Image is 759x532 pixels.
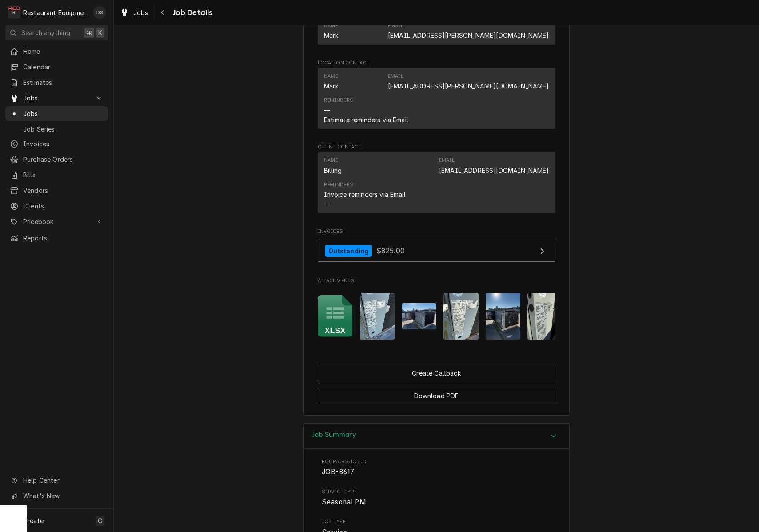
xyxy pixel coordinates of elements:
div: Email [388,73,403,80]
div: Reminders [324,181,406,208]
div: — [324,199,330,208]
div: Email [388,22,403,29]
div: Button Group [318,365,555,404]
span: Jobs [23,93,90,103]
div: Contact [318,17,555,44]
button: Download PDF [318,388,555,404]
a: Jobs [5,106,108,121]
img: 9xexmKpWQCmnvtOddAo4 [527,293,563,340]
div: Billing [324,166,342,175]
span: Search anything [21,28,70,37]
span: Pricebook [23,217,90,226]
a: Clients [5,199,108,213]
div: Button Group Row [318,365,555,381]
div: Job Contact [318,9,555,49]
div: Outstanding [325,245,372,257]
button: xlsx [318,293,353,340]
span: Job Series [23,124,104,134]
span: Home [23,47,104,56]
div: Service Type [322,488,551,508]
div: Client Contact List [318,152,555,217]
span: Estimates [23,78,104,87]
a: [EMAIL_ADDRESS][PERSON_NAME][DOMAIN_NAME] [388,82,549,90]
a: Home [5,44,108,59]
div: — [324,106,330,115]
span: Clients [23,201,104,211]
div: Estimate reminders via Email [324,115,408,124]
div: Roopairs Job ID [322,458,551,477]
div: Reminders [324,181,353,188]
span: Vendors [23,186,104,195]
a: Reports [5,231,108,245]
span: $825.00 [376,246,405,255]
div: Email [388,22,549,40]
div: Restaurant Equipment Diagnostics [23,8,88,17]
span: Jobs [23,109,104,118]
span: JOB-8617 [322,468,354,476]
div: Job Contact List [318,17,555,48]
a: Invoices [5,136,108,151]
img: 0yUvR5wSQCpXnEMxAivc [402,303,437,329]
div: Restaurant Equipment Diagnostics's Avatar [8,6,20,19]
span: Invoices [23,139,104,148]
span: Job Type [322,518,551,525]
div: Name [324,157,338,164]
h3: Job Summary [312,431,356,439]
button: Search anything⌘K [5,25,108,40]
a: Purchase Orders [5,152,108,167]
div: Attachments [318,277,555,347]
div: Location Contact [318,60,555,133]
div: Name [324,22,339,40]
a: View Invoice [318,240,555,262]
span: Seasonal PM [322,498,366,506]
a: Calendar [5,60,108,74]
div: Name [324,73,339,91]
div: Contact [318,68,555,129]
span: Roopairs Job ID [322,458,551,465]
a: Go to Jobs [5,91,108,105]
div: Mark [324,81,339,91]
span: Bills [23,170,104,180]
div: Derek Stewart's Avatar [93,6,106,19]
div: Name [324,22,338,29]
span: Jobs [133,8,148,17]
span: Attachments [318,277,555,284]
div: Client Contact [318,144,555,217]
a: Jobs [116,5,152,20]
div: Button Group Row [318,381,555,404]
a: Job Series [5,122,108,136]
div: Name [324,157,342,175]
span: Job Details [170,7,213,19]
div: DS [93,6,106,19]
div: Contact [318,152,555,213]
span: C [98,516,102,525]
div: Invoice reminders via Email [324,190,406,199]
button: Navigate back [156,5,170,20]
span: Purchase Orders [23,155,104,164]
div: Location Contact List [318,68,555,133]
div: Accordion Header [304,424,569,449]
a: Vendors [5,183,108,198]
span: Location Contact [318,60,555,67]
span: ⌘ [86,28,92,37]
div: Reminders [324,97,353,104]
div: Invoices [318,228,555,266]
a: Go to Help Center [5,473,108,488]
div: Mark [324,31,339,40]
span: Attachments [318,286,555,347]
span: Client Contact [318,144,555,151]
span: K [98,28,102,37]
span: What's New [23,491,103,500]
span: Help Center [23,476,103,485]
a: Go to Pricebook [5,214,108,229]
img: yoFaA62dQR6wGUTLbQ77 [443,293,479,340]
div: Name [324,73,338,80]
a: [EMAIL_ADDRESS][PERSON_NAME][DOMAIN_NAME] [388,32,549,39]
span: Service Type [322,497,551,508]
span: Calendar [23,62,104,72]
div: R [8,6,20,19]
div: Reminders [324,97,408,124]
span: Reports [23,233,104,243]
img: ekiIpenSdmgpsAz2hiOB [486,293,521,340]
div: Email [439,157,549,175]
